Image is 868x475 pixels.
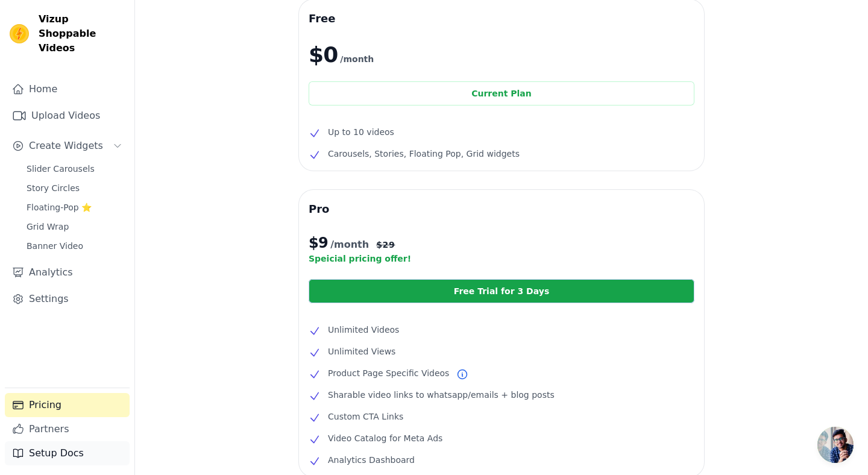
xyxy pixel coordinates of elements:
span: Sharable video links to whatsapp/emails + blog posts [328,388,555,402]
a: Settings [5,287,130,311]
a: Upload Videos [5,104,130,128]
span: Analytics Dashboard [328,453,415,467]
h3: Pro [309,200,694,219]
span: Unlimited Views [328,344,395,359]
span: Floating-Pop ⭐ [27,201,92,213]
a: Pricing [5,393,130,417]
span: Up to 10 videos [328,125,394,139]
span: Grid Wrap [27,221,69,233]
span: Story Circles [27,182,80,194]
span: $ 9 [309,233,328,253]
span: /month [340,52,374,66]
button: Create Widgets [5,134,130,158]
a: Free Trial for 3 Days [309,279,694,303]
a: Slider Carousels [19,160,130,177]
img: Vizup [10,24,29,43]
a: Analytics [5,260,130,285]
span: Slider Carousels [27,163,95,175]
li: Custom CTA Links [309,409,694,424]
a: Grid Wrap [19,218,130,235]
span: Product Page Specific Videos [328,366,449,380]
div: Current Plan [309,81,694,105]
a: Banner Video [19,237,130,254]
li: Video Catalog for Meta Ads [309,431,694,445]
span: Create Widgets [29,139,103,153]
div: Open chat [817,427,854,463]
p: Speicial pricing offer! [309,253,694,265]
span: Banner Video [27,240,83,252]
span: $ 29 [376,239,395,251]
a: Setup Docs [5,441,130,465]
a: Partners [5,417,130,441]
span: Carousels, Stories, Floating Pop, Grid widgets [328,146,520,161]
h3: Free [309,9,694,28]
span: Vizup Shoppable Videos [39,12,125,55]
a: Floating-Pop ⭐ [19,199,130,216]
a: Home [5,77,130,101]
span: /month [330,237,369,252]
a: Story Circles [19,180,130,197]
span: Unlimited Videos [328,322,399,337]
span: $0 [309,43,338,67]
